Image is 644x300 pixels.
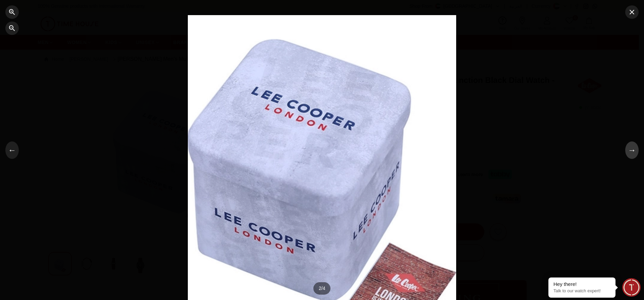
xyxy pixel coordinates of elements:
[553,281,610,288] div: Hey there!
[5,141,19,159] button: ←
[625,141,639,159] button: →
[553,288,610,294] p: Talk to our watch expert!
[313,282,330,295] div: 2 / 4
[622,278,641,297] div: Chat Widget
